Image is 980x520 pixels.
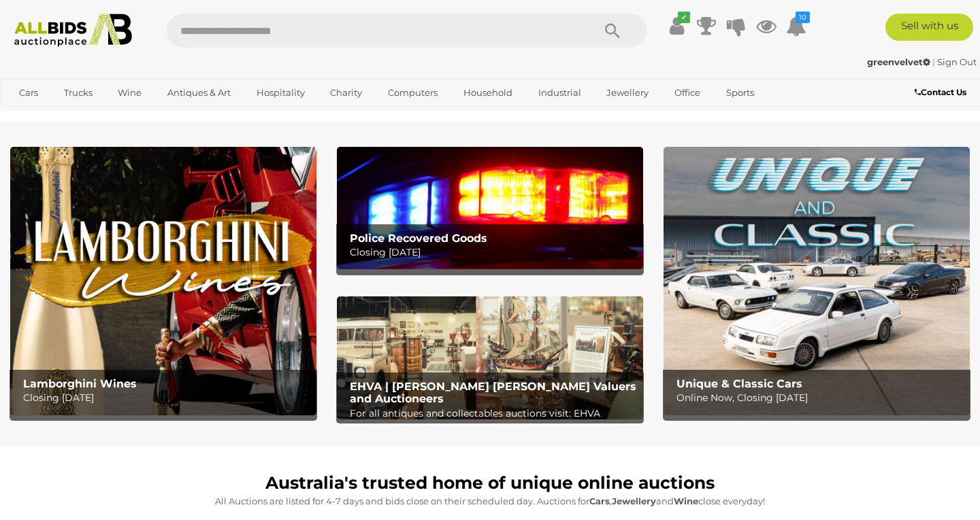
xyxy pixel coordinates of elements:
[666,82,709,104] a: Office
[379,82,446,104] a: Computers
[455,82,521,104] a: Household
[612,496,656,506] strong: Jewellery
[867,56,932,67] a: greenvelvet
[589,496,610,506] strong: Cars
[678,12,690,23] i: ✔
[664,147,970,415] a: Unique & Classic Cars Unique & Classic Cars Online Now, Closing [DATE]
[23,389,310,406] p: Closing [DATE]
[937,56,977,67] a: Sign Out
[867,56,930,67] strong: greenvelvet
[55,82,101,104] a: Trucks
[676,389,963,406] p: Online Now, Closing [DATE]
[350,244,636,261] p: Closing [DATE]
[7,14,140,47] img: Allbids.com.au
[676,377,802,390] b: Unique & Classic Cars
[350,380,636,405] b: EHVA | [PERSON_NAME] [PERSON_NAME] Valuers and Auctioneers
[885,14,973,41] a: Sell with us
[932,56,935,67] span: |
[10,82,47,104] a: Cars
[578,14,647,48] button: Search
[109,82,150,104] a: Wine
[350,405,636,422] p: For all antiques and collectables auctions visit: EHVA
[786,14,806,38] a: 10
[10,104,125,126] a: [GEOGRAPHIC_DATA]
[17,493,963,509] p: All Auctions are listed for 4-7 days and bids close on their scheduled day. Auctions for , and cl...
[337,296,643,419] img: EHVA | Evans Hastings Valuers and Auctioneers
[337,147,643,269] a: Police Recovered Goods Police Recovered Goods Closing [DATE]
[717,82,763,104] a: Sports
[664,147,970,415] img: Unique & Classic Cars
[23,377,137,390] b: Lamborghini Wines
[915,87,966,97] b: Contact Us
[796,12,810,23] i: 10
[598,82,657,104] a: Jewellery
[915,85,970,100] a: Contact Us
[248,82,314,104] a: Hospitality
[337,296,643,419] a: EHVA | Evans Hastings Valuers and Auctioneers EHVA | [PERSON_NAME] [PERSON_NAME] Valuers and Auct...
[10,147,316,415] img: Lamborghini Wines
[666,14,687,38] a: ✔
[337,147,643,269] img: Police Recovered Goods
[321,82,371,104] a: Charity
[674,496,698,506] strong: Wine
[159,82,240,104] a: Antiques & Art
[350,232,487,245] b: Police Recovered Goods
[529,82,590,104] a: Industrial
[10,147,316,415] a: Lamborghini Wines Lamborghini Wines Closing [DATE]
[17,474,963,493] h1: Australia's trusted home of unique online auctions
